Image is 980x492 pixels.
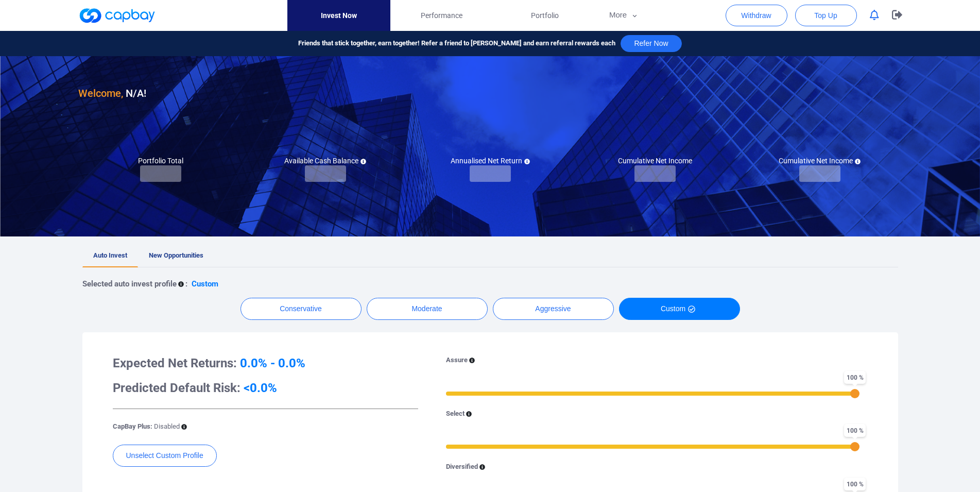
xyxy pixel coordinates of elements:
span: Portfolio [531,10,559,21]
span: Disabled [154,422,180,430]
span: New Opportunities [149,251,203,259]
p: : [185,278,187,290]
button: Conservative [240,298,362,320]
span: 100 % [844,371,866,384]
h5: Portfolio Total [138,156,183,165]
button: Custom [619,298,740,320]
span: 100 % [844,478,866,490]
button: Top Up [795,5,857,26]
button: Aggressive [493,298,614,320]
span: Welcome, [78,87,123,99]
p: Assure [446,355,468,366]
button: Moderate [367,298,488,320]
span: Auto Invest [93,251,127,259]
p: Diversified [446,462,478,472]
span: 100 % [844,424,866,437]
h5: Cumulative Net Income [618,156,692,165]
h3: Predicted Default Risk: [113,380,418,396]
p: Custom [192,278,218,290]
h5: Annualised Net Return [451,156,530,165]
button: Refer Now [621,35,681,52]
h5: Cumulative Net Income [779,156,861,165]
span: <0.0% [244,381,277,395]
span: Friends that stick together, earn together! Refer a friend to [PERSON_NAME] and earn referral rew... [298,38,615,49]
p: CapBay Plus: [113,421,180,432]
p: Select [446,409,465,419]
h3: Expected Net Returns: [113,355,418,371]
button: Unselect Custom Profile [113,445,217,467]
button: Withdraw [726,5,787,26]
h5: Available Cash Balance [284,156,366,165]
h3: N/A ! [78,85,146,101]
p: Selected auto invest profile [82,278,177,290]
span: Performance [421,10,462,21]
span: Top Up [814,10,837,21]
span: 0.0% - 0.0% [240,356,305,370]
